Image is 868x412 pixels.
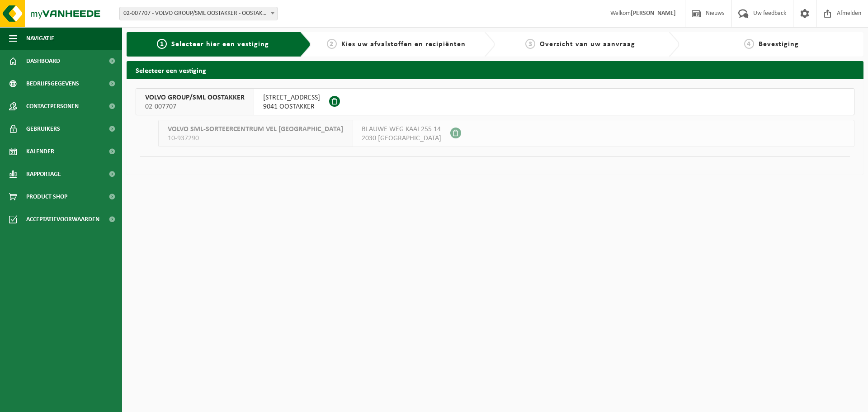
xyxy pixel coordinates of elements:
[540,41,635,48] span: Overzicht van uw aanvraag
[26,95,79,118] span: Contactpersonen
[26,163,61,185] span: Rapportage
[744,39,754,49] span: 4
[341,41,466,48] span: Kies uw afvalstoffen en recipiënten
[263,102,320,111] span: 9041 OOSTAKKER
[171,41,269,48] span: Selecteer hier een vestiging
[120,7,277,20] span: 02-007707 - VOLVO GROUP/SML OOSTAKKER - OOSTAKKER
[26,27,54,50] span: Navigatie
[26,140,54,163] span: Kalender
[157,39,167,49] span: 1
[362,125,441,134] span: BLAUWE WEG KAAI 255 14
[26,50,60,72] span: Dashboard
[759,41,799,48] span: Bevestiging
[145,93,245,102] span: VOLVO GROUP/SML OOSTAKKER
[127,61,863,79] h2: Selecteer een vestiging
[168,134,343,143] span: 10-937290
[263,93,320,102] span: [STREET_ADDRESS]
[136,88,854,115] button: VOLVO GROUP/SML OOSTAKKER 02-007707 [STREET_ADDRESS]9041 OOSTAKKER
[168,125,343,134] span: VOLVO SML-SORTEERCENTRUM VEL [GEOGRAPHIC_DATA]
[26,72,79,95] span: Bedrijfsgegevens
[525,39,535,49] span: 3
[26,208,99,231] span: Acceptatievoorwaarden
[26,185,67,208] span: Product Shop
[26,118,60,140] span: Gebruikers
[327,39,337,49] span: 2
[145,102,245,111] span: 02-007707
[631,10,676,17] strong: [PERSON_NAME]
[362,134,441,143] span: 2030 [GEOGRAPHIC_DATA]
